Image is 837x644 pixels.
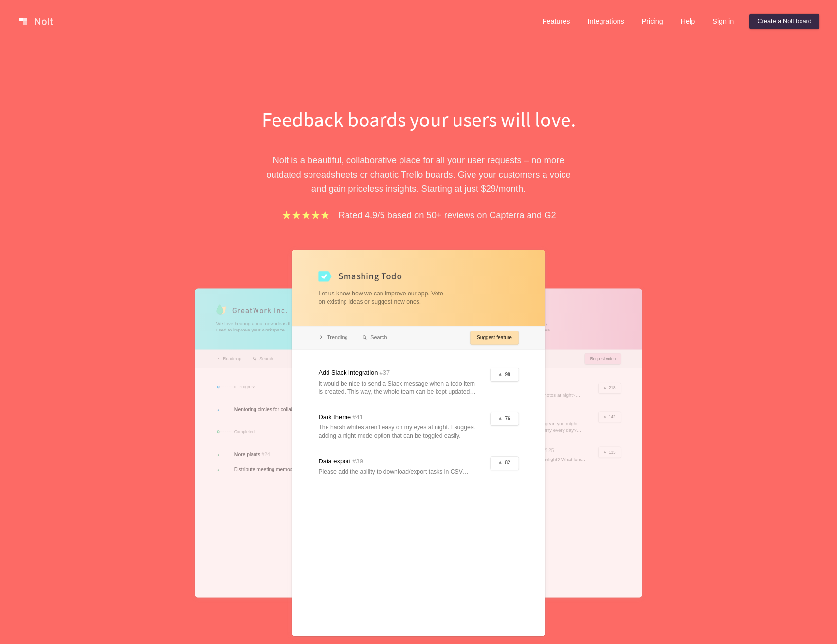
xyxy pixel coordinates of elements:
[705,14,742,29] a: Sign in
[673,14,703,29] a: Help
[281,209,330,221] img: stars.b067e34983.png
[580,14,632,29] a: Integrations
[749,14,819,29] a: Create a Nolt board
[339,208,556,222] p: Rated 4.9/5 based on 50+ reviews on Capterra and G2
[251,105,586,133] h1: Feedback boards your users will love.
[634,14,671,29] a: Pricing
[535,14,578,29] a: Features
[251,153,586,196] p: Nolt is a beautiful, collaborative place for all your user requests – no more outdated spreadshee...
